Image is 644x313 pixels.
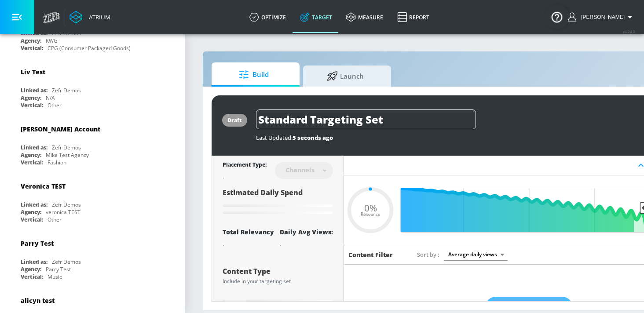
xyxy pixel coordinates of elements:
div: Linked as: [21,87,48,94]
div: [PERSON_NAME] Account [21,125,100,133]
div: Other [48,216,62,223]
span: Launch [312,66,379,87]
div: KWG [46,37,58,44]
span: login as: kacey.labar@zefr.com [578,14,625,20]
div: Linked as: [21,201,48,208]
div: Agency: [21,37,41,44]
div: Content Type [223,268,333,275]
div: Linked as: [21,258,48,266]
div: Atrium [85,13,110,21]
div: Parry Test [46,266,71,273]
div: Agency: [21,151,41,159]
div: Fashion [48,159,66,166]
span: 5 seconds ago [293,134,333,142]
span: Sort by [417,251,439,258]
div: Veronica TESTLinked as:Zefr DemosAgency:veronica TESTVertical:Other [14,175,171,226]
div: Linked as: [21,144,48,151]
a: Target [293,1,339,33]
div: Estimated Daily Spend [223,188,333,217]
div: Parry TestLinked as:Zefr DemosAgency:Parry TestVertical:Music [14,233,171,283]
div: Zefr Demos [52,87,81,94]
div: Vertical: [21,216,43,223]
div: Total Relevancy [223,228,274,236]
div: Veronica TEST [21,182,66,190]
div: Zefr Demos [52,144,81,151]
div: Last Updated: [256,134,636,142]
div: Vertical: [21,44,43,52]
span: Relevance [361,212,380,217]
div: Liv TestLinked as:Zefr DemosAgency:N/AVertical:Other [14,61,171,111]
a: optimize [242,1,293,33]
span: v 4.24.0 [623,29,635,34]
div: Agency: [21,266,41,273]
button: [PERSON_NAME] [568,12,635,22]
span: Estimated Daily Spend [223,188,303,197]
div: Music [48,273,62,280]
div: Channels [281,166,319,174]
span: 0% [364,203,377,212]
div: [PERSON_NAME] AccountLinked as:Zefr DemosAgency:Mike Test AgencyVertical:Fashion [14,118,171,168]
h6: Content Filter [348,251,393,259]
div: Liv Test [21,68,45,76]
div: CPG (Consumer Packaged Goods) [48,44,131,52]
div: Average daily views [444,248,508,260]
div: alicyn test [21,296,55,305]
div: Agency: [21,208,41,216]
div: Zefr Demos [52,201,81,208]
div: veronica TEST [46,208,80,216]
div: Other [48,102,62,109]
a: Atrium [70,11,110,24]
div: Vertical: [21,159,43,166]
div: Placement Type: [223,161,267,170]
div: Vertical: [21,102,43,109]
div: N/A [46,94,55,102]
a: Report [390,1,436,33]
div: Daily Avg Views: [280,228,333,236]
div: Vertical: [21,273,43,280]
div: Parry Test [21,239,54,247]
button: Open Resource Center [545,4,569,29]
div: Zefr Demos [52,258,81,266]
div: Mike Test Agency [46,151,89,159]
span: Build [220,64,287,85]
div: draft [227,116,242,124]
div: Agency: [21,94,41,102]
a: measure [339,1,390,33]
div: Include in your targeting set [223,279,333,284]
